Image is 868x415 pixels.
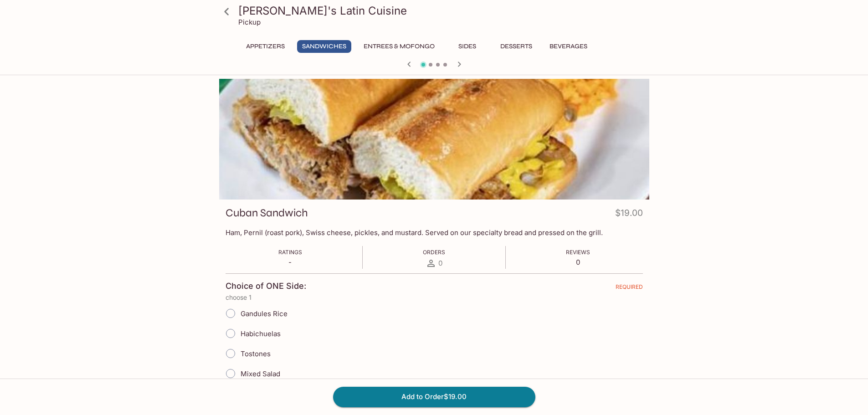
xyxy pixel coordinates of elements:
span: Orders [423,249,445,256]
span: Tostones [241,349,271,358]
h4: Choice of ONE Side: [226,281,306,291]
button: Entrees & Mofongo [359,40,440,53]
span: Mixed Salad [241,369,280,378]
p: Pickup [238,18,261,26]
button: Sides [447,40,488,53]
button: Desserts [495,40,537,53]
span: Reviews [566,249,590,256]
span: Habichuelas [241,329,281,338]
button: Sandwiches [297,40,351,53]
button: Beverages [544,40,592,53]
h3: [PERSON_NAME]'s Latin Cuisine [238,4,646,18]
p: 0 [566,258,590,266]
p: - [278,258,302,266]
span: 0 [438,259,442,267]
button: Add to Order$19.00 [333,387,535,407]
p: choose 1 [226,294,643,301]
span: REQUIRED [616,283,643,294]
span: Gandules Rice [241,309,288,318]
div: Cuban Sandwich [219,79,649,200]
h4: $19.00 [615,206,643,224]
h3: Cuban Sandwich [226,206,308,220]
button: Appetizers [241,40,290,53]
p: Ham, Pernil (roast pork), Swiss cheese, pickles, and mustard. Served on our specialty bread and p... [226,228,643,237]
span: Ratings [278,249,302,256]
